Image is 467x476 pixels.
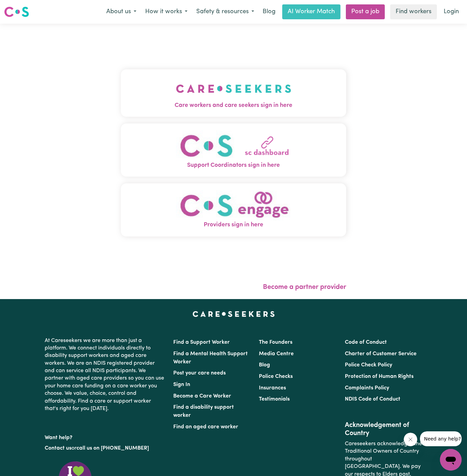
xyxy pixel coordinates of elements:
[192,5,259,19] button: Safety & resources
[173,370,226,376] a: Post your care needs
[45,446,71,451] a: Contact us
[141,5,192,19] button: How it works
[259,4,280,19] a: Blog
[259,396,290,402] a: Testimonials
[420,431,462,446] iframe: Message from company
[173,393,231,399] a: Become a Care Worker
[346,4,385,19] a: Post a job
[263,284,346,291] a: Become a partner provider
[45,442,165,455] p: or
[345,421,422,437] h2: Acknowledgement of Country
[345,340,387,345] a: Code of Conduct
[282,4,340,19] a: AI Worker Match
[45,431,165,441] p: Want help?
[345,385,389,391] a: Complaints Policy
[345,351,417,357] a: Charter of Customer Service
[121,101,346,110] span: Care workers and care seekers sign in here
[345,362,392,368] a: Police Check Policy
[173,351,248,365] a: Find a Mental Health Support Worker
[259,374,293,379] a: Police Checks
[345,374,414,379] a: Protection of Human Rights
[173,340,230,345] a: Find a Support Worker
[259,351,294,357] a: Media Centre
[173,424,238,430] a: Find an aged care worker
[121,69,346,117] button: Care workers and care seekers sign in here
[259,340,292,345] a: The Founders
[45,334,165,415] p: At Careseekers we are more than just a platform. We connect individuals directly to disability su...
[102,5,141,19] button: About us
[259,362,270,368] a: Blog
[121,221,346,229] span: Providers sign in here
[440,4,463,19] a: Login
[121,161,346,170] span: Support Coordinators sign in here
[440,449,462,471] iframe: Button to launch messaging window
[121,183,346,236] button: Providers sign in here
[4,6,29,18] img: Careseekers logo
[121,123,346,177] button: Support Coordinators sign in here
[4,4,29,20] a: Careseekers logo
[193,311,275,317] a: Careseekers home page
[404,433,417,446] iframe: Close message
[345,396,400,402] a: NDIS Code of Conduct
[173,405,234,418] a: Find a disability support worker
[259,385,286,391] a: Insurances
[173,382,190,387] a: Sign In
[390,4,437,19] a: Find workers
[76,446,149,451] a: call us on [PHONE_NUMBER]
